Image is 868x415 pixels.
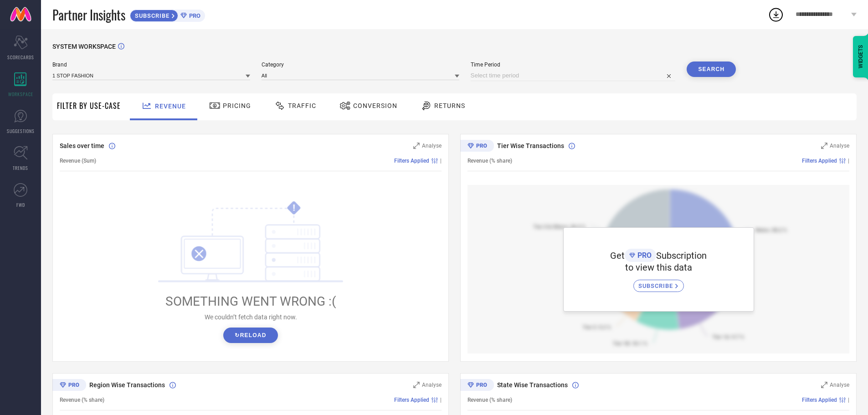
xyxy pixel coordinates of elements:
span: Filters Applied [394,397,429,403]
span: FWD [16,201,25,208]
span: Region Wise Transactions [89,381,165,389]
span: | [440,158,442,164]
span: SOMETHING WENT WRONG :( [165,294,336,309]
span: | [848,158,849,164]
span: Get [610,250,625,261]
span: SCORECARDS [7,54,34,61]
span: Revenue (Sum) [60,158,96,164]
span: Conversion [353,102,397,109]
tspan: ! [293,203,295,213]
svg: Zoom [821,143,827,149]
span: TRENDS [13,164,28,171]
span: SUBSCRIBE [130,12,172,19]
span: PRO [635,251,652,260]
span: We couldn’t fetch data right now. [205,313,297,321]
span: Filters Applied [802,158,837,164]
span: Returns [434,102,465,109]
div: Premium [52,379,86,393]
span: | [440,397,442,403]
span: Partner Insights [52,5,125,24]
svg: Zoom [413,382,420,388]
span: SUBSCRIBE [638,282,675,289]
span: Traffic [288,102,316,109]
input: Select time period [471,70,676,81]
span: | [848,397,849,403]
span: State Wise Transactions [497,381,568,389]
span: Revenue (% share) [467,397,512,403]
button: ↻Reload [223,328,277,343]
span: Analyse [830,382,849,388]
span: Tier Wise Transactions [497,142,564,149]
span: Revenue [155,102,186,110]
a: SUBSCRIBEPRO [130,7,205,22]
span: Brand [52,61,250,68]
span: Filters Applied [394,158,429,164]
a: SUBSCRIBE [633,273,684,292]
div: Premium [460,140,494,154]
span: Analyse [830,143,849,149]
span: Filters Applied [802,397,837,403]
span: Category [262,61,459,68]
span: SYSTEM WORKSPACE [52,43,116,50]
span: WORKSPACE [8,91,33,97]
span: Sales over time [60,142,104,149]
span: PRO [187,12,200,19]
svg: Zoom [821,382,827,388]
span: Time Period [471,61,676,68]
button: Search [687,61,736,77]
span: to view this data [625,262,692,273]
span: Subscription [656,250,707,261]
span: Analyse [422,382,442,388]
div: Open download list [768,6,784,23]
span: SUGGESTIONS [7,128,35,134]
span: Filter By Use-Case [57,100,121,111]
div: Premium [460,379,494,393]
svg: Zoom [413,143,420,149]
span: Analyse [422,143,442,149]
span: Pricing [223,102,251,109]
span: Revenue (% share) [60,397,104,403]
span: Revenue (% share) [467,158,512,164]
